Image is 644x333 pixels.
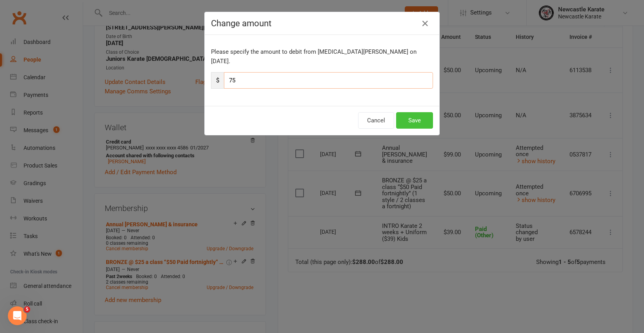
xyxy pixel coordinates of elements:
button: Close [419,17,431,30]
button: Save [396,112,433,129]
iframe: Intercom live chat [8,306,27,325]
p: Please specify the amount to debit from [MEDICAL_DATA][PERSON_NAME] on [DATE]. [211,47,433,66]
span: $ [211,72,224,89]
span: 5 [24,306,30,313]
h4: Change amount [211,18,433,28]
button: Cancel [358,112,394,129]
